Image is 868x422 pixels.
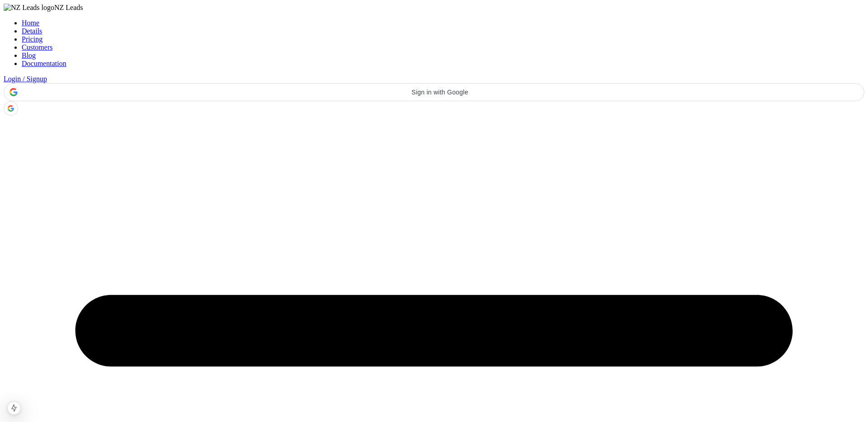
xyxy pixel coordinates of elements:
[21,89,859,96] span: Sign in with Google
[4,75,47,83] a: Login / Signup
[4,83,864,101] div: Sign in with Google
[22,43,52,51] a: Customers
[22,35,42,43] a: Pricing
[22,52,36,59] a: Blog
[4,4,54,12] img: NZ Leads logo
[22,19,39,27] a: Home
[22,27,42,35] a: Details
[54,4,83,11] span: NZ Leads
[22,60,66,67] a: Documentation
